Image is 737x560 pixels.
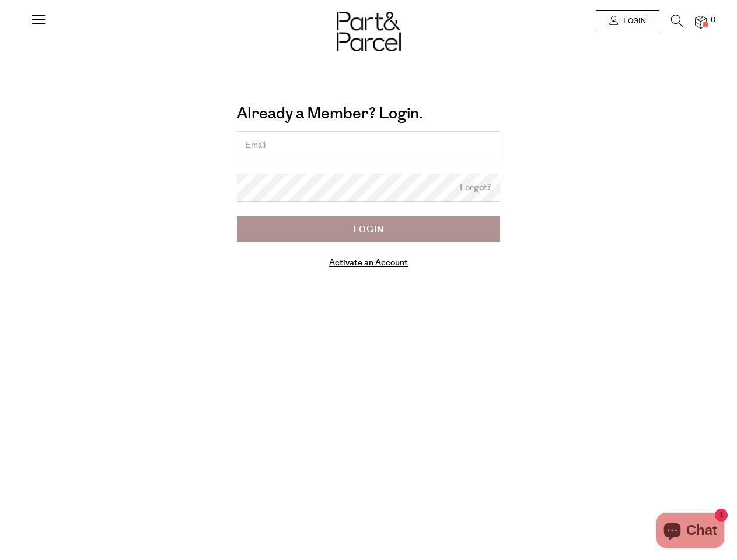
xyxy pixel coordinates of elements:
a: 0 [695,16,707,28]
a: Forgot? [460,181,491,195]
a: Already a Member? Login. [237,100,423,127]
a: Activate an Account [329,257,408,269]
inbox-online-store-chat: Shopify online store chat [653,513,728,551]
img: Part&Parcel [337,12,401,51]
span: Login [620,16,646,26]
input: Email [237,131,500,159]
span: 0 [708,15,718,26]
a: Login [596,10,659,32]
input: Login [237,216,500,242]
